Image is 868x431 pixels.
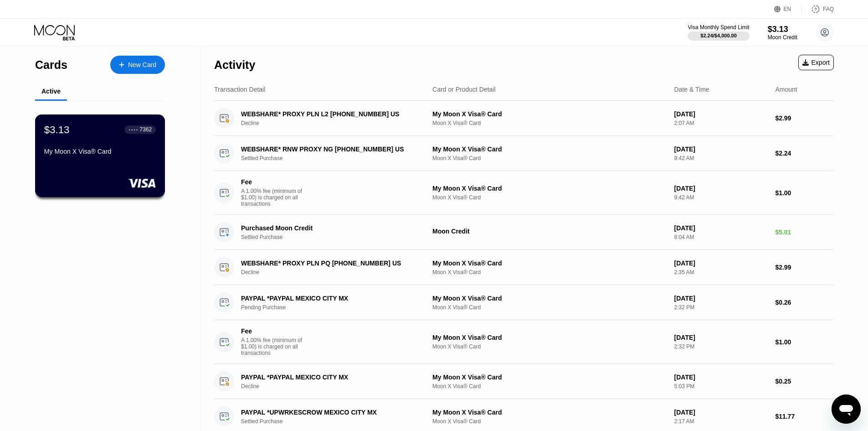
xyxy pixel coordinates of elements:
[674,260,768,267] div: [DATE]
[674,418,768,425] div: 2:17 AM
[432,418,667,425] div: Moon X Visa® Card
[139,126,152,133] div: 7362
[214,171,834,215] div: FeeA 1.00% fee (minimum of $1.00) is charged on all transactionsMy Moon X Visa® CardMoon X Visa® ...
[241,110,418,118] div: WEBSHARE* PROXY PLN L2 [PHONE_NUMBER] US
[432,120,667,126] div: Moon X Visa® Card
[432,334,667,341] div: My Moon X Visa® Card
[214,86,265,93] div: Transaction Detail
[432,295,667,302] div: My Moon X Visa® Card
[775,378,834,385] div: $0.25
[35,58,67,72] div: Cards
[802,59,830,66] div: Export
[241,120,431,126] div: Decline
[775,86,797,93] div: Amount
[775,228,834,236] div: $5.01
[41,88,61,95] div: Active
[241,383,431,389] div: Decline
[214,136,834,171] div: WEBSHARE* RNW PROXY NG [PHONE_NUMBER] USSettled PurchaseMy Moon X Visa® CardMoon X Visa® Card[DAT...
[674,334,768,341] div: [DATE]
[674,194,768,201] div: 9:42 AM
[768,25,797,41] div: $3.13Moon Credit
[432,374,667,381] div: My Moon X Visa® Card
[775,264,834,271] div: $2.99
[784,6,791,12] div: EN
[823,6,834,12] div: FAQ
[775,299,834,306] div: $0.26
[241,409,418,416] div: PAYPAL *UPWRKESCROW MEXICO CITY MX
[214,320,834,364] div: FeeA 1.00% fee (minimum of $1.00) is charged on all transactionsMy Moon X Visa® CardMoon X Visa® ...
[674,145,768,153] div: [DATE]
[432,269,667,275] div: Moon X Visa® Card
[768,25,797,34] div: $3.13
[214,364,834,399] div: PAYPAL *PAYPAL MEXICO CITY MXDeclineMy Moon X Visa® CardMoon X Visa® Card[DATE]5:03 PM$0.25
[110,56,165,74] div: New Card
[768,34,797,41] div: Moon Credit
[432,409,667,416] div: My Moon X Visa® Card
[700,33,737,38] div: $2.24 / $4,000.00
[775,189,834,197] div: $1.00
[688,24,749,31] div: Visa Monthly Spend Limit
[241,145,418,153] div: WEBSHARE* RNW PROXY NG [PHONE_NUMBER] US
[241,269,431,275] div: Decline
[36,115,164,197] div: $3.13● ● ● ●7362My Moon X Visa® Card
[432,194,667,201] div: Moon X Visa® Card
[432,86,496,93] div: Card or Product Detail
[798,55,834,70] div: Export
[214,101,834,136] div: WEBSHARE* PROXY PLN L2 [PHONE_NUMBER] USDeclineMy Moon X Visa® CardMoon X Visa® Card[DATE]2:07 AM...
[674,120,768,126] div: 2:07 AM
[241,155,431,161] div: Settled Purchase
[775,150,834,157] div: $2.24
[832,395,861,424] iframe: Button to launch messaging window
[674,269,768,275] div: 2:35 AM
[432,304,667,311] div: Moon X Visa® Card
[432,110,667,118] div: My Moon X Visa® Card
[432,343,667,350] div: Moon X Visa® Card
[432,185,667,192] div: My Moon X Visa® Card
[674,295,768,302] div: [DATE]
[802,5,834,14] div: FAQ
[688,24,749,41] div: Visa Monthly Spend Limit$2.24/$4,000.00
[241,188,309,207] div: A 1.00% fee (minimum of $1.00) is charged on all transactions
[214,215,834,250] div: Purchased Moon CreditSettled PurchaseMoon Credit[DATE]8:04 AM$5.01
[241,234,431,240] div: Settled Purchase
[775,413,834,420] div: $11.77
[775,338,834,346] div: $1.00
[674,374,768,381] div: [DATE]
[674,185,768,192] div: [DATE]
[432,383,667,389] div: Moon X Visa® Card
[674,155,768,161] div: 9:42 AM
[432,145,667,153] div: My Moon X Visa® Card
[214,285,834,320] div: PAYPAL *PAYPAL MEXICO CITY MXPending PurchaseMy Moon X Visa® CardMoon X Visa® Card[DATE]2:32 PM$0.26
[674,234,768,240] div: 8:04 AM
[241,295,418,302] div: PAYPAL *PAYPAL MEXICO CITY MX
[214,58,255,72] div: Activity
[241,260,418,267] div: WEBSHARE* PROXY PLN PQ [PHONE_NUMBER] US
[674,343,768,350] div: 2:32 PM
[674,409,768,416] div: [DATE]
[128,61,156,69] div: New Card
[129,128,138,131] div: ● ● ● ●
[241,327,305,335] div: Fee
[241,304,431,311] div: Pending Purchase
[241,418,431,425] div: Settled Purchase
[44,124,70,135] div: $3.13
[674,304,768,311] div: 2:32 PM
[674,86,709,93] div: Date & Time
[241,374,418,381] div: PAYPAL *PAYPAL MEXICO CITY MX
[44,148,156,155] div: My Moon X Visa® Card
[241,224,418,232] div: Purchased Moon Credit
[674,110,768,118] div: [DATE]
[432,228,667,235] div: Moon Credit
[432,155,667,161] div: Moon X Visa® Card
[241,178,305,186] div: Fee
[775,114,834,122] div: $2.99
[432,260,667,267] div: My Moon X Visa® Card
[674,383,768,389] div: 5:03 PM
[774,5,802,14] div: EN
[674,224,768,232] div: [DATE]
[214,250,834,285] div: WEBSHARE* PROXY PLN PQ [PHONE_NUMBER] USDeclineMy Moon X Visa® CardMoon X Visa® Card[DATE]2:35 AM...
[241,337,309,356] div: A 1.00% fee (minimum of $1.00) is charged on all transactions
